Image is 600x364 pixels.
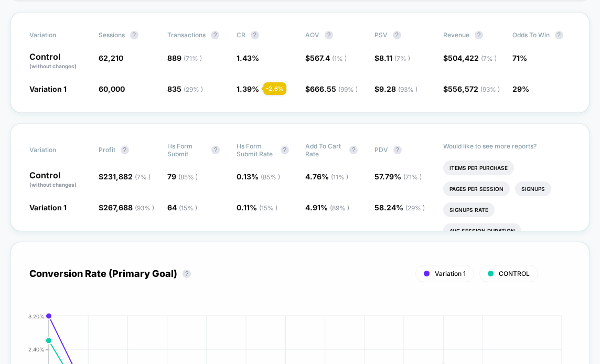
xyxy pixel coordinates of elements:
[237,84,259,93] span: 1.39 %
[325,31,333,39] button: ?
[305,172,348,181] span: 4.76 %
[499,270,530,277] span: CONTROL
[103,203,154,212] span: 267,688
[29,52,88,70] p: Control
[99,31,125,39] span: Sessions
[305,53,347,62] span: $
[167,203,197,212] span: 64
[305,84,358,93] span: $
[167,142,206,158] span: Hs Form Submit
[184,85,203,93] span: ( 29 % )
[167,172,198,181] span: 79
[332,55,347,62] span: ( 1 % )
[259,204,277,212] span: ( 15 % )
[443,160,514,175] li: Items Per Purchase
[393,31,401,39] button: ?
[135,204,154,212] span: ( 93 % )
[374,203,425,212] span: 58.24 %
[305,31,319,39] span: AOV
[99,146,115,154] span: Profit
[99,84,125,93] span: 60,000
[448,84,500,93] span: 556,572
[443,53,497,62] span: $
[167,84,203,93] span: 835
[310,53,347,62] span: 567.4
[338,85,358,93] span: ( 99 % )
[263,82,286,95] div: - 2.6 %
[29,142,87,158] span: Variation
[405,204,425,212] span: ( 29 % )
[281,146,289,154] button: ?
[305,203,349,212] span: 4.91 %
[374,53,410,62] span: $
[515,181,551,196] li: Signups
[237,142,275,158] span: Hs Form Submit Rate
[443,202,495,217] li: Signups Rate
[183,270,191,278] button: ?
[435,270,466,277] span: Variation 1
[443,181,510,196] li: Pages Per Session
[512,53,527,62] span: 71%
[443,84,500,93] span: $
[481,55,497,62] span: ( 7 % )
[398,85,417,93] span: ( 93 % )
[179,204,197,212] span: ( 15 % )
[211,31,219,39] button: ?
[374,172,422,181] span: 57.79 %
[29,203,67,212] span: Variation 1
[99,53,123,62] span: 62,210
[512,84,529,93] span: 29%
[310,84,358,93] span: 666.55
[237,203,277,212] span: 0.11 %
[379,84,417,93] span: 9.28
[443,31,469,39] span: Revenue
[99,172,151,181] span: $
[374,146,388,154] span: PDV
[331,173,348,181] span: ( 11 % )
[178,173,198,181] span: ( 85 % )
[448,53,497,62] span: 504,422
[237,31,245,39] span: CR
[475,31,483,39] button: ?
[349,146,358,154] button: ?
[443,142,571,150] p: Would like to see more reports?
[29,171,88,189] p: Control
[512,31,570,39] span: Odds to Win
[237,53,259,62] span: 1.43 %
[211,146,220,154] button: ?
[28,313,45,319] tspan: 3.20%
[29,181,77,188] span: (without changes)
[403,173,422,181] span: ( 71 % )
[374,84,417,93] span: $
[251,31,259,39] button: ?
[394,55,410,62] span: ( 7 % )
[130,31,138,39] button: ?
[261,173,280,181] span: ( 85 % )
[480,85,500,93] span: ( 93 % )
[330,204,349,212] span: ( 89 % )
[237,172,280,181] span: 0.13 %
[29,31,87,39] span: Variation
[443,223,521,238] li: Avg Session Duration
[29,63,77,69] span: (without changes)
[121,146,129,154] button: ?
[379,53,410,62] span: 8.11
[167,31,206,39] span: Transactions
[135,173,151,181] span: ( 7 % )
[305,142,344,158] span: Add To Cart Rate
[393,146,402,154] button: ?
[167,53,202,62] span: 889
[374,31,388,39] span: PSV
[184,55,202,62] span: ( 71 % )
[103,172,151,181] span: 231,882
[29,84,67,93] span: Variation 1
[555,31,563,39] button: ?
[99,203,154,212] span: $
